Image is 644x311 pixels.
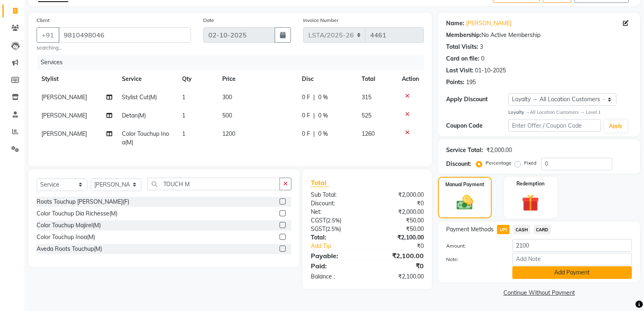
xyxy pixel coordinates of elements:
div: ₹50.00 [367,225,430,233]
span: 525 [362,112,371,119]
small: searching... [37,44,191,52]
div: Color Touchup Dia Richesse(M) [37,209,117,218]
input: Search or Scan [147,178,280,190]
div: ₹2,100.00 [367,251,430,261]
div: ₹2,100.00 [367,272,430,281]
label: Fixed [524,159,536,167]
span: | [313,130,315,138]
div: ₹2,000.00 [367,191,430,199]
div: 0 [481,54,484,63]
th: Price [217,70,297,88]
th: Stylist [37,70,117,88]
label: Date [203,17,214,24]
div: Services [37,55,430,70]
span: | [313,93,315,102]
a: [PERSON_NAME] [466,19,512,28]
label: Percentage [486,159,512,167]
strong: Loyalty → [508,109,530,115]
span: 1 [182,130,185,137]
div: ₹0 [367,199,430,208]
span: 1 [182,112,185,119]
div: Service Total: [446,146,483,154]
span: 1200 [222,130,235,137]
button: Apply [604,120,627,132]
div: Total Visits: [446,43,478,51]
div: Card on file: [446,54,479,63]
div: Roots Touchup [PERSON_NAME](F) [37,198,129,206]
div: Balance : [305,272,367,281]
th: Total [357,70,397,88]
span: 500 [222,112,232,119]
input: Search by Name/Mobile/Email/Code [59,27,191,43]
div: Color Touchup Inoa(M) [37,233,95,241]
span: Payment Methods [446,225,494,234]
span: | [313,111,315,120]
div: Aveda Roots Touchup(M) [37,245,102,253]
div: Discount: [446,160,471,168]
div: Payable: [305,251,367,261]
div: Paid: [305,261,367,271]
label: Invoice Number [303,17,338,24]
th: Action [397,70,424,88]
div: Color Touchup Majirel(M) [37,221,101,230]
div: ₹2,000.00 [367,208,430,216]
div: ( ) [305,225,367,233]
div: ₹0 [378,242,430,250]
input: Add Note [512,253,632,265]
div: Coupon Code [446,122,508,130]
input: Amount [512,239,632,252]
div: Apply Discount [446,95,508,104]
img: _gift.svg [516,192,544,214]
span: CGST [311,217,326,224]
div: ₹50.00 [367,216,430,225]
span: UPI [497,225,510,234]
span: [PERSON_NAME] [41,94,87,101]
div: 195 [466,78,476,87]
span: 0 F [302,111,310,120]
input: Enter Offer / Coupon Code [508,119,601,132]
span: 0 F [302,130,310,138]
span: Detan(M) [122,112,146,119]
th: Disc [297,70,357,88]
span: Total [311,178,330,187]
th: Qty [177,70,217,88]
span: Color Touchup Inoa(M) [122,130,169,146]
a: Continue Without Payment [440,289,638,297]
label: Manual Payment [445,181,484,188]
div: All Location Customers → Level 1 [508,109,632,116]
span: 2.5% [327,226,339,232]
div: Last Visit: [446,66,473,75]
button: Add Payment [512,266,632,279]
div: ₹0 [367,261,430,271]
div: Net: [305,208,367,216]
a: Add Tip [305,242,378,250]
div: 01-10-2025 [475,66,506,75]
div: Sub Total: [305,191,367,199]
div: ₹2,100.00 [367,233,430,242]
label: Amount: [440,242,506,250]
div: ( ) [305,216,367,225]
div: Total: [305,233,367,242]
button: +91 [37,27,59,43]
span: [PERSON_NAME] [41,112,87,119]
span: 300 [222,94,232,101]
div: ₹2,000.00 [486,146,512,154]
span: Stylist Cut(M) [122,94,157,101]
img: _cash.svg [451,193,478,212]
span: 1 [182,94,185,101]
div: Discount: [305,199,367,208]
span: 2.5% [327,217,340,224]
span: 1260 [362,130,375,137]
span: 315 [362,94,371,101]
div: No Active Membership [446,31,632,39]
div: Points: [446,78,464,87]
span: 0 F [302,93,310,102]
span: 0 % [318,130,328,138]
div: 3 [480,43,483,51]
span: 0 % [318,93,328,102]
span: [PERSON_NAME] [41,130,87,137]
span: SGST [311,225,325,233]
th: Service [117,70,177,88]
span: CASH [513,225,530,234]
span: CARD [533,225,551,234]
